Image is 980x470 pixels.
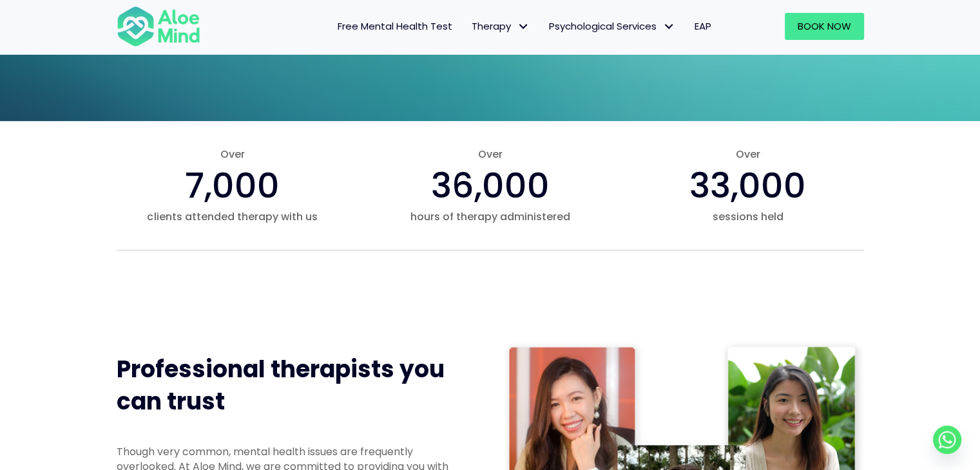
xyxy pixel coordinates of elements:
img: Aloe mind Logo [117,5,200,48]
a: Free Mental Health Test [328,13,462,40]
span: Therapy [472,19,530,33]
a: Whatsapp [933,426,961,454]
span: Book Now [798,19,851,33]
a: Book Now [785,13,864,40]
span: EAP [695,19,711,33]
span: Psychological Services [549,19,675,33]
span: 36,000 [430,161,549,210]
a: EAP [685,13,721,40]
nav: Menu [217,13,721,40]
a: TherapyTherapy: submenu [462,13,539,40]
span: Over [374,147,606,162]
span: Free Mental Health Test [338,19,452,33]
span: Therapy: submenu [514,17,533,36]
span: 7,000 [185,161,280,210]
span: sessions held [631,209,863,224]
span: Professional therapists you can trust [117,353,445,418]
span: Psychological Services: submenu [660,17,678,36]
span: Over [631,147,863,162]
a: Psychological ServicesPsychological Services: submenu [539,13,685,40]
span: Over [117,147,349,162]
span: hours of therapy administered [374,209,606,224]
span: 33,000 [689,161,806,210]
span: clients attended therapy with us [117,209,349,224]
